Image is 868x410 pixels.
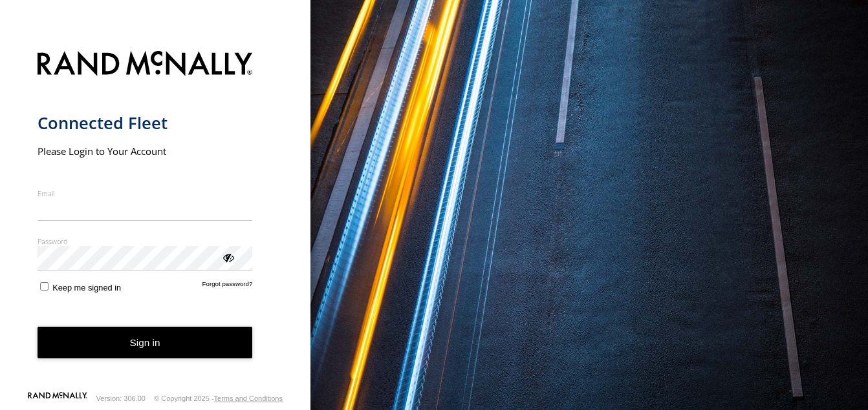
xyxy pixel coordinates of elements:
h1: Connected Fleet [38,112,253,134]
label: Email [38,189,253,198]
img: Rand McNally [38,48,253,81]
div: © Copyright 2025 - [154,395,283,402]
div: ViewPassword [221,251,234,263]
h2: Please Login to Your Account [38,145,253,158]
button: Sign in [38,327,253,358]
input: Keep me signed in [40,282,49,291]
a: Terms and Conditions [214,395,283,402]
a: Visit our Website [28,392,87,405]
label: Password [38,236,253,246]
form: main [38,43,274,391]
a: Forgot password? [202,280,253,292]
span: Keep me signed in [52,283,121,292]
div: Version: 306.00 [96,395,146,402]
